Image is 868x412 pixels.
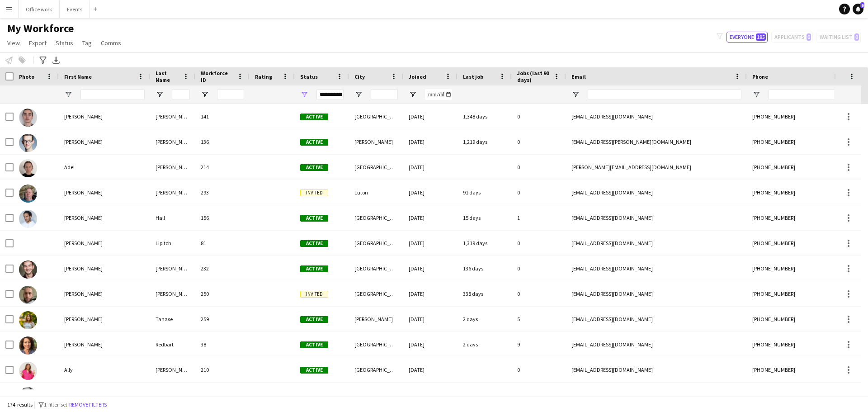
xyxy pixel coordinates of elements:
div: [PERSON_NAME] [59,104,150,129]
div: 210 [195,357,250,382]
div: [DATE] [403,281,458,306]
div: [EMAIL_ADDRESS][DOMAIN_NAME] [566,180,747,205]
img: Alan Hall [19,210,37,228]
div: [DATE] [403,155,458,180]
div: [EMAIL_ADDRESS][PERSON_NAME][DOMAIN_NAME] [566,129,747,154]
span: Status [300,73,318,80]
div: 136 days [458,256,512,281]
div: [PERSON_NAME] [59,205,150,230]
div: [GEOGRAPHIC_DATA] [349,205,403,230]
div: 136 [195,129,250,154]
img: Alison Redbart [19,336,37,355]
div: 1,348 days [458,104,512,129]
span: Active [300,164,328,171]
div: [DATE] [403,205,458,230]
div: [GEOGRAPHIC_DATA] [349,332,403,357]
div: [PHONE_NUMBER] [747,256,863,281]
img: Alex Smith [19,286,37,304]
img: Alex Ranahan [19,260,37,279]
a: Status [52,37,77,49]
div: [PERSON_NAME] [59,231,150,256]
div: [GEOGRAPHIC_DATA] [349,231,403,256]
div: [PHONE_NUMBER] [747,155,863,180]
span: Status [56,39,73,47]
span: View [7,39,20,47]
div: 0 [512,383,566,407]
div: 141 [195,104,250,129]
span: 195 [756,33,766,41]
div: 81 [195,231,250,256]
span: Tag [82,39,92,47]
input: Email Filter Input [588,89,741,100]
div: Lipitch [150,231,195,256]
div: [PERSON_NAME] [150,281,195,306]
input: First Name Filter Input [80,89,145,100]
app-action-btn: Advanced filters [38,55,48,66]
button: Open Filter Menu [300,90,308,99]
div: [PERSON_NAME] [150,256,195,281]
input: Last Name Filter Input [172,89,190,100]
div: 5 [512,307,566,331]
button: Remove filters [67,400,108,410]
span: Rating [255,73,272,80]
div: 2,115 days [458,383,512,407]
span: Jobs (last 90 days) [517,70,550,83]
span: 1 filter set [44,401,67,408]
button: Events [60,0,90,18]
div: 1,319 days [458,231,512,256]
div: [DATE] [403,332,458,357]
div: 0 [512,357,566,382]
img: Anastasia Chinery [19,387,37,405]
div: [PERSON_NAME] [150,180,195,205]
div: [DATE] [403,104,458,129]
img: Adel Takacs [19,159,37,177]
div: [PERSON_NAME] [59,129,150,154]
div: 38 [195,332,250,357]
div: [PERSON_NAME] [59,383,150,407]
div: Tanase [150,307,195,331]
button: Open Filter Menu [354,90,363,99]
div: 0 [512,256,566,281]
button: Everyone195 [726,32,768,43]
div: Ally [59,357,150,382]
div: [EMAIL_ADDRESS][DOMAIN_NAME] [566,231,747,256]
span: City [354,73,365,80]
div: [GEOGRAPHIC_DATA] [349,104,403,129]
div: [PHONE_NUMBER] [747,180,863,205]
div: [DATE] [403,129,458,154]
img: Alexandra Tanase [19,311,37,329]
button: Open Filter Menu [571,90,580,99]
div: [DATE] [403,256,458,281]
div: [PHONE_NUMBER] [747,231,863,256]
span: Invited [300,189,328,196]
div: 156 [195,205,250,230]
div: [PHONE_NUMBER] [747,383,863,407]
div: [DATE] [403,180,458,205]
div: [EMAIL_ADDRESS][DOMAIN_NAME] [566,307,747,331]
div: [PHONE_NUMBER] [747,281,863,306]
div: [PERSON_NAME] [150,129,195,154]
div: 250 [195,281,250,306]
div: Luton [349,180,403,205]
span: Active [300,316,328,323]
button: Open Filter Menu [156,90,164,99]
img: Ally Mackintosh [19,362,37,380]
button: Open Filter Menu [201,90,209,99]
span: Invited [300,291,328,298]
button: Office work [19,0,60,18]
div: Southend [349,383,403,407]
span: Last job [463,73,483,80]
button: Open Filter Menu [752,90,760,99]
button: Open Filter Menu [409,90,417,99]
div: 91 days [458,180,512,205]
span: Phone [752,73,768,80]
span: Active [300,215,328,222]
div: [EMAIL_ADDRESS][DOMAIN_NAME] [566,332,747,357]
div: [DATE] [403,357,458,382]
div: [PERSON_NAME] [59,332,150,357]
div: 259 [195,307,250,331]
div: 0 [512,129,566,154]
div: [PERSON_NAME] [349,307,403,331]
a: Export [25,37,50,49]
span: Email [571,73,586,80]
